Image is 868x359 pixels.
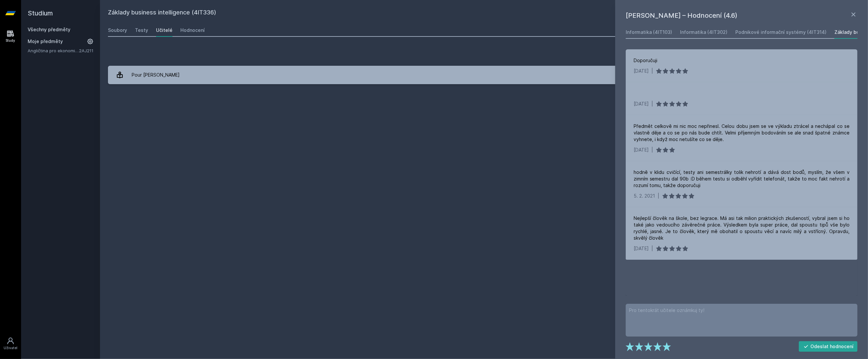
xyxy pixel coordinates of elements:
div: Učitelé [156,27,172,34]
a: 2AJ211 [79,48,93,53]
a: Uživatel [1,334,20,354]
span: Moje předměty [28,38,63,45]
a: Testy [135,24,148,37]
div: Study [6,38,15,43]
div: Soubory [108,27,127,34]
div: Hodnocení [180,27,205,34]
div: Testy [135,27,148,34]
a: Učitelé [156,24,172,37]
a: Všechny předměty [28,27,70,32]
div: Pour [PERSON_NAME] [132,68,180,82]
h2: Základy business intelligence (4IT336) [108,8,786,18]
a: Soubory [108,24,127,37]
div: | [651,68,653,74]
div: Uživatel [4,346,17,350]
div: [DATE] [634,68,649,74]
a: Pour [PERSON_NAME] 5 hodnocení 4.6 [108,66,860,84]
div: Doporučuji [634,57,657,64]
a: Hodnocení [180,24,205,37]
a: Angličtina pro ekonomická studia 1 (B2/C1) [28,47,79,54]
a: Study [1,26,20,46]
